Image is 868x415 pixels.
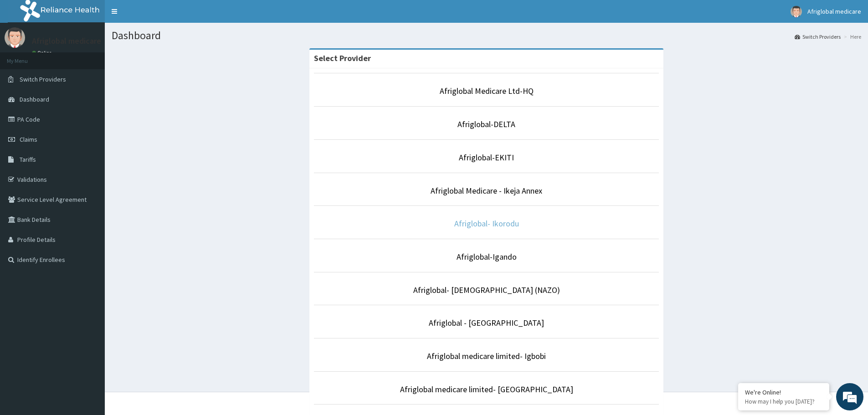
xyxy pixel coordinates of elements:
img: User Image [5,27,25,48]
a: Afriglobal medicare limited- [GEOGRAPHIC_DATA] [400,384,573,395]
a: Afriglobal- Ikorodu [454,218,519,229]
a: Afriglobal-EKITI [459,152,514,163]
span: Tariffs [20,155,36,164]
a: Afriglobal - [GEOGRAPHIC_DATA] [429,318,544,328]
a: Afriglobal- [DEMOGRAPHIC_DATA] (NAZO) [413,285,560,295]
a: Switch Providers [795,33,841,41]
span: Dashboard [20,95,49,103]
span: Switch Providers [20,75,66,83]
a: Afriglobal medicare limited- Igbobi [427,351,546,361]
a: Afriglobal-Igando [457,251,517,262]
div: We're Online! [745,388,822,396]
a: Online [32,50,54,56]
span: Afriglobal medicare [807,7,861,15]
span: Claims [20,135,37,143]
a: Afriglobal Medicare - Ikeja Annex [431,185,542,196]
a: Afriglobal Medicare Ltd-HQ [440,86,534,96]
h1: Dashboard [112,30,861,41]
li: Here [842,33,861,41]
p: How may I help you today? [745,398,822,405]
img: User Image [791,6,802,17]
strong: Select Provider [314,53,371,63]
p: Afriglobal medicare [32,37,101,45]
a: Afriglobal-DELTA [457,119,515,129]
